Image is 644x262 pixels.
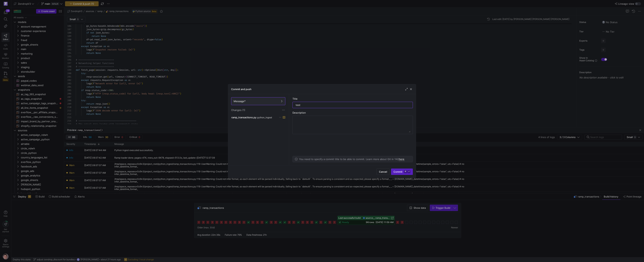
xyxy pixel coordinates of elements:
span: Message* [234,100,246,103]
a: here [399,158,404,161]
button: ramp_transactions.pypython_ingest [230,115,286,120]
span: Changes (1) [231,109,245,112]
span: Cancel [379,170,387,173]
span: Commit [393,170,410,173]
kbd: ⌘ [404,170,407,173]
span: python_ingest [257,116,272,119]
span: Title [292,97,298,100]
kbd: ⏎ [407,170,410,173]
button: Cancel [377,169,390,175]
div: Description [292,111,413,114]
button: Commit⌘⏎ [391,169,413,175]
h3: Commit and push [231,88,251,91]
button: Message* [231,97,285,105]
span: ramp_transactions.py [231,116,256,119]
p: You need to specify a commit title to be able to commit. Learn more about Git in Y42 [299,158,404,161]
